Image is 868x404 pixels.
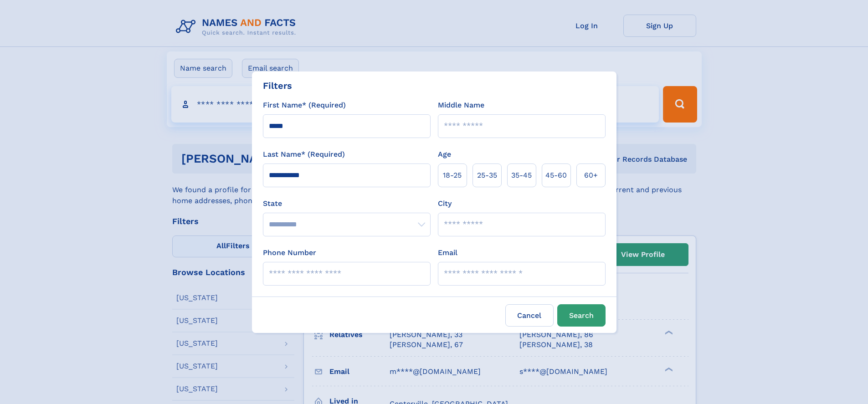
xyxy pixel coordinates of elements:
[263,79,292,92] div: Filters
[443,170,462,181] span: 18‑25
[511,170,532,181] span: 35‑45
[263,247,316,258] label: Phone Number
[438,149,451,160] label: Age
[505,304,554,327] label: Cancel
[263,198,431,209] label: State
[438,198,452,209] label: City
[438,100,484,111] label: Middle Name
[438,247,457,258] label: Email
[584,170,598,181] span: 60+
[557,304,606,327] button: Search
[263,149,345,160] label: Last Name* (Required)
[477,170,497,181] span: 25‑35
[263,100,346,111] label: First Name* (Required)
[545,170,567,181] span: 45‑60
